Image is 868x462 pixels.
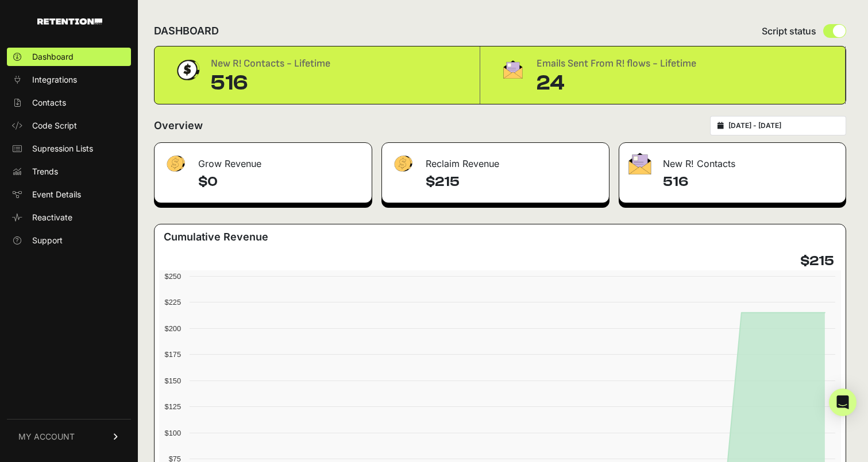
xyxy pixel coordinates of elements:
[32,189,81,200] span: Event Details
[32,143,93,154] span: Supression Lists
[165,298,181,306] text: $225
[154,118,203,134] h2: Overview
[391,153,414,175] img: fa-dollar-13500eef13a19c4ab2b9ed9ad552e47b0d9fc28b02b83b90ba0e00f96d6372e9.png
[165,402,181,411] text: $125
[762,24,816,38] span: Script status
[663,173,836,191] h4: 516
[619,143,846,177] div: New R! Contacts
[800,252,834,270] h4: $215
[7,162,131,181] a: Trends
[7,185,131,204] a: Event Details
[7,231,131,250] a: Support
[154,23,219,39] h2: DASHBOARD
[165,324,181,333] text: $200
[7,208,131,227] a: Reactivate
[165,350,181,359] text: $175
[7,94,131,112] a: Contacts
[7,71,131,89] a: Integrations
[18,431,75,442] span: MY ACCOUNT
[32,120,77,131] span: Code Script
[32,166,58,177] span: Trends
[32,212,72,223] span: Reactivate
[211,56,330,72] div: New R! Contacts - Lifetime
[32,97,66,108] span: Contacts
[829,389,857,416] div: Open Intercom Messenger
[32,235,63,246] span: Support
[7,117,131,135] a: Code Script
[165,376,181,385] text: $150
[499,56,527,83] img: fa-envelope-19ae18322b30453b285274b1b8af3d052b27d846a4fbe8435d1a52b978f639a2.png
[32,51,74,63] span: Dashboard
[537,56,696,72] div: Emails Sent From R! flows - Lifetime
[7,419,131,454] a: MY ACCOUNT
[165,429,181,437] text: $100
[7,48,131,66] a: Dashboard
[32,74,77,86] span: Integrations
[382,143,609,177] div: Reclaim Revenue
[426,173,600,191] h4: $215
[37,18,102,25] img: Retention.com
[155,143,372,177] div: Grow Revenue
[211,72,330,95] div: 516
[537,72,696,95] div: 24
[173,56,202,84] img: dollar-coin-05c43ed7efb7bc0c12610022525b4bbbb207c7efeef5aecc26f025e68dcafac9.png
[164,153,187,175] img: fa-dollar-13500eef13a19c4ab2b9ed9ad552e47b0d9fc28b02b83b90ba0e00f96d6372e9.png
[7,139,131,158] a: Supression Lists
[165,272,181,281] text: $250
[164,229,268,245] h3: Cumulative Revenue
[198,173,362,191] h4: $0
[628,153,651,174] img: fa-envelope-19ae18322b30453b285274b1b8af3d052b27d846a4fbe8435d1a52b978f639a2.png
